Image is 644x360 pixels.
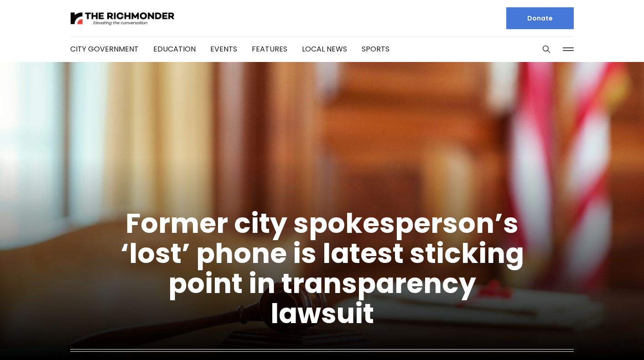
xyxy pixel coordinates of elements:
img: The Richmonder [70,10,175,26]
a: City Government [70,44,139,54]
a: Features [252,44,287,54]
a: Events [210,44,237,54]
a: Donate [506,7,574,29]
a: Local News [302,44,347,54]
button: Search this site [540,42,553,56]
a: Sports [362,44,390,54]
a: Education [153,44,196,54]
a: Former city spokesperson’s ‘lost’ phone is latest sticking point in transparency lawsuit [120,204,524,333]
